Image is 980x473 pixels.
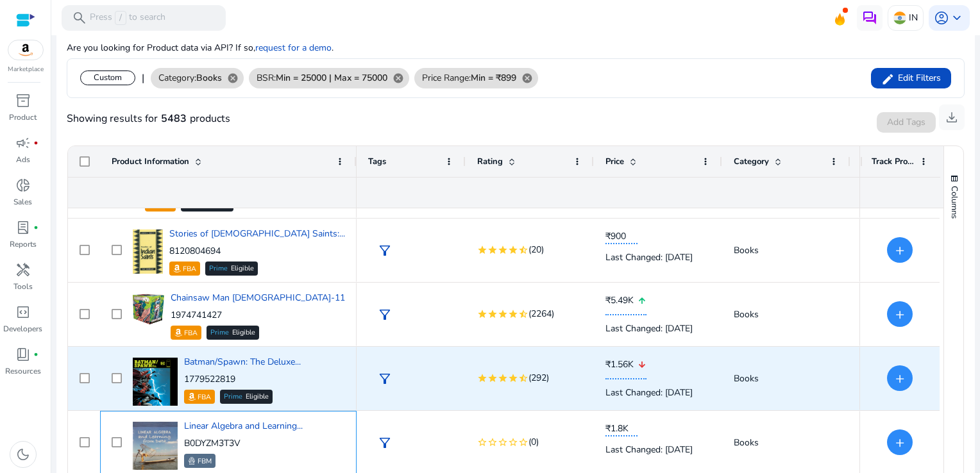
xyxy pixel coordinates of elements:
span: Track Product [872,156,915,167]
mat-icon: edit [881,69,895,89]
span: / [115,11,126,25]
span: inventory_2 [15,93,31,108]
span: donut_small [15,178,31,193]
a: request for a demo [255,42,332,54]
mat-icon: arrow_upward [638,288,646,314]
span: Price [605,156,624,167]
span: Edit Filters [895,72,941,85]
b: Min = 25000 | Max = 75000 [276,72,387,84]
p: Tools [13,281,33,292]
mat-icon: cancel [516,72,538,84]
span: Columns [949,186,960,219]
p: Reports [10,238,37,250]
mat-icon: star_border [477,437,487,447]
span: handyman [15,262,31,278]
a: Batman/Spawn: The Deluxe... [184,356,301,368]
span: Prime [209,265,228,272]
span: ₹5.49K [605,294,638,307]
mat-icon: star [487,245,498,255]
span: filter_alt [377,307,393,322]
mat-icon: star [477,245,487,255]
p: Press to search [90,11,165,25]
a: Linear Algebra and Learning... [184,420,303,432]
mat-icon: cancel [222,72,244,84]
mat-icon: star [508,309,518,319]
p: FBM [198,455,212,468]
span: filter_alt [377,371,393,386]
span: filter_alt [377,243,393,258]
div: Last Changed: [DATE] [605,315,711,342]
mat-icon: star [477,309,487,319]
p: Sales [13,196,32,208]
span: fiber_manual_record [33,352,38,357]
span: download [944,110,959,125]
span: Chainsaw Man [DEMOGRAPHIC_DATA]-11 [171,292,345,304]
span: ₹1.56K [605,358,638,371]
button: + [887,429,913,455]
span: keyboard_arrow_down [949,10,965,26]
p: IN [909,6,918,29]
span: dark_mode [15,447,31,462]
mat-icon: star_half [518,245,528,255]
mat-icon: cancel [387,72,409,84]
span: Tags [368,156,386,167]
span: search [72,10,87,26]
span: Books [734,308,759,320]
p: Developers [3,323,42,335]
a: Stories of [DEMOGRAPHIC_DATA] Saints:... [169,228,345,240]
mat-icon: star [477,373,487,383]
span: fiber_manual_record [33,140,38,145]
div: Eligible [205,261,258,276]
span: account_circle [934,10,949,26]
div: Custom [80,71,135,85]
mat-icon: star [498,309,508,319]
b: Min = ₹899 [471,72,516,84]
button: + [887,365,913,391]
mat-icon: star_border [508,437,518,447]
mat-icon: star_half [518,309,528,319]
span: Product Information [112,156,189,167]
mat-icon: star [498,373,508,383]
mat-icon: star [487,309,498,319]
button: Edit Filters [871,68,951,88]
div: Last Changed: [DATE] [605,379,711,406]
p: Marketplace [8,65,44,74]
p: FBA [198,391,211,404]
span: (0) [528,435,539,450]
span: fiber_manual_record [33,225,38,230]
mat-icon: arrow_downward [638,352,646,378]
mat-icon: star [508,373,518,383]
p: B0DYZM3T3V [184,437,303,450]
mat-icon: star_half [518,373,528,383]
span: book_4 [15,347,31,362]
b: Books [196,72,222,84]
span: filter_alt [377,435,393,451]
span: BSR: [257,71,387,85]
p: Product [9,112,37,123]
mat-icon: star_border [498,437,508,447]
div: Last Changed: [DATE] [605,436,711,463]
span: ₹1.8K [605,422,638,435]
p: Resources [5,365,41,377]
img: amazon.svg [8,40,43,60]
span: (292) [528,370,549,386]
img: in.svg [893,12,906,24]
span: code_blocks [15,304,31,320]
button: + [887,237,913,263]
p: FBA [184,327,198,340]
span: (2264) [528,306,554,322]
div: Eligible [220,390,273,404]
span: Rating [477,156,503,167]
div: Eligible [207,326,259,340]
span: lab_profile [15,220,31,235]
mat-icon: star [487,373,498,383]
span: Books [734,436,759,449]
button: + [887,301,913,327]
span: Category [734,156,769,167]
b: 5483 [158,111,190,126]
span: Books [734,244,759,256]
div: | [142,71,144,86]
div: Showing results for products [67,111,230,126]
